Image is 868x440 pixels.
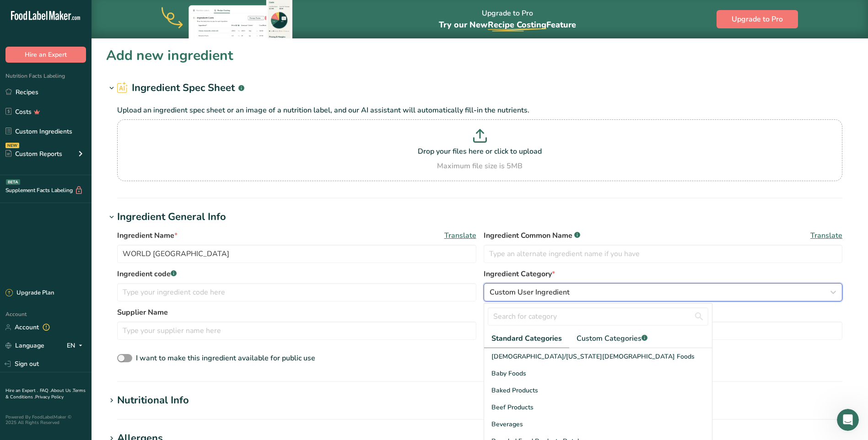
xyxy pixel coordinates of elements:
[491,352,695,361] span: [DEMOGRAPHIC_DATA]/[US_STATE][DEMOGRAPHIC_DATA] Foods
[439,0,576,38] div: Upgrade to Pro
[67,340,86,351] div: EN
[117,268,476,279] label: Ingredient code
[484,230,580,241] span: Ingredient Common Name
[106,45,233,66] h1: Add new ingredient
[439,19,576,30] span: Try our New Feature
[117,393,189,408] div: Nutritional Info
[810,230,842,241] span: Translate
[491,333,562,344] span: Standard Categories
[117,209,226,225] div: Ingredient General Info
[5,338,44,354] a: Language
[117,230,178,241] span: Ingredient Name
[117,322,476,340] input: Type your supplier name here
[119,146,840,157] p: Drop your files here or click to upload
[5,143,19,148] div: NEW
[732,14,783,25] span: Upgrade to Pro
[5,47,86,63] button: Hire an Expert
[117,307,476,318] label: Supplier Name
[491,386,538,395] span: Baked Products
[6,179,20,185] div: BETA
[136,353,315,363] span: I want to make this ingredient available for public use
[488,19,546,30] span: Recipe Costing
[577,333,647,344] span: Custom Categories
[117,283,476,301] input: Type your ingredient code here
[491,419,523,429] span: Beverages
[488,307,708,326] input: Search for category
[117,105,842,116] p: Upload an ingredient spec sheet or an image of a nutrition label, and our AI assistant will autom...
[484,283,843,301] button: Custom User Ingredient
[117,80,244,96] h2: Ingredient Spec Sheet
[484,268,843,279] label: Ingredient Category
[490,287,570,298] span: Custom User Ingredient
[484,245,843,263] input: Type an alternate ingredient name if you have
[119,161,840,172] div: Maximum file size is 5MB
[491,402,534,412] span: Beef Products
[117,245,476,263] input: Type your ingredient name here
[837,409,859,431] iframe: Intercom live chat
[717,10,798,28] button: Upgrade to Pro
[35,394,64,400] a: Privacy Policy
[5,387,86,400] a: Terms & Conditions .
[5,387,38,394] a: Hire an Expert .
[40,387,51,394] a: FAQ .
[5,149,62,159] div: Custom Reports
[444,230,476,241] span: Translate
[5,414,86,425] div: Powered By FoodLabelMaker © 2025 All Rights Reserved
[51,387,73,394] a: About Us .
[491,369,526,378] span: Baby Foods
[5,289,54,298] div: Upgrade Plan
